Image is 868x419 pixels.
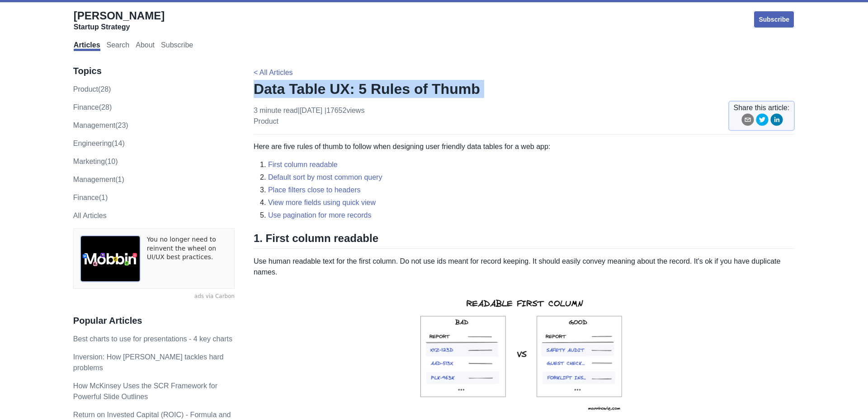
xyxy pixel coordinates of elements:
button: twitter [756,113,769,129]
a: Subscribe [161,41,193,51]
a: You no longer need to reinvent the wheel on UI/UX best practices. [147,235,228,282]
img: ads via Carbon [80,235,141,282]
span: | 17652 views [325,107,365,114]
a: View more fields using quick view [268,199,376,206]
a: ads via Carbon [73,293,235,301]
a: Default sort by most common query [268,173,382,181]
div: Startup Strategy [74,23,165,32]
a: [PERSON_NAME]Startup Strategy [74,9,165,32]
p: Here are five rules of thumb to follow when designing user friendly data tables for a web app: [254,141,795,152]
p: Use human readable text for the first column. Do not use ids meant for record keeping. It should ... [254,256,795,278]
h3: Topics [73,65,235,77]
a: Use pagination for more records [268,211,372,219]
a: Inversion: How [PERSON_NAME] tackles hard problems [73,353,224,372]
a: Subscribe [753,10,795,28]
a: product [254,117,278,125]
h3: Popular Articles [73,315,235,326]
a: finance(28) [73,103,112,111]
h2: 1. First column readable [254,232,795,249]
a: How McKinsey Uses the SCR Framework for Powerful Slide Outlines [73,382,217,400]
a: Search [107,41,130,51]
button: linkedin [770,113,783,129]
a: Place filters close to headers [268,186,361,194]
span: Share this article: [734,102,790,113]
a: Management(1) [73,176,124,183]
a: management(23) [73,121,128,129]
button: email [741,113,754,129]
a: Best charts to use for presentations - 4 key charts [73,335,232,343]
a: About [136,41,155,51]
a: < All Articles [254,69,293,76]
h1: Data Table UX: 5 Rules of Thumb [254,80,795,98]
span: [PERSON_NAME] [74,9,165,22]
a: marketing(10) [73,158,118,165]
a: Finance(1) [73,194,108,201]
a: First column readable [268,161,338,168]
p: 3 minute read | [DATE] [254,105,365,127]
a: engineering(14) [73,140,125,147]
a: product(28) [73,85,111,93]
a: Articles [74,41,100,51]
a: All Articles [73,212,107,219]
